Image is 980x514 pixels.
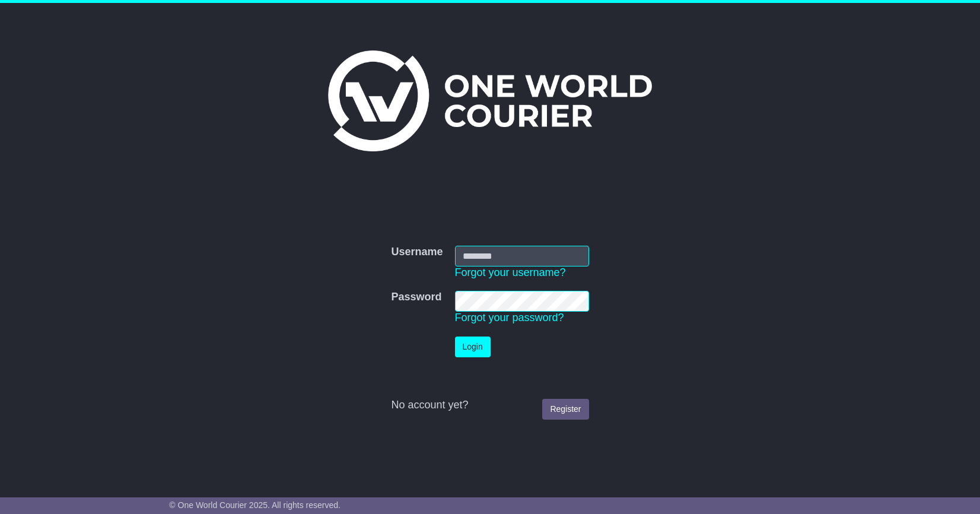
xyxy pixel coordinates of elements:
[542,399,588,420] a: Register
[391,246,443,259] label: Username
[328,50,652,151] img: One World
[391,399,588,412] div: No account yet?
[391,291,441,304] label: Password
[169,500,341,510] span: © One World Courier 2025. All rights reserved.
[455,266,566,278] a: Forgot your username?
[455,337,491,357] button: Login
[455,312,564,323] a: Forgot your password?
